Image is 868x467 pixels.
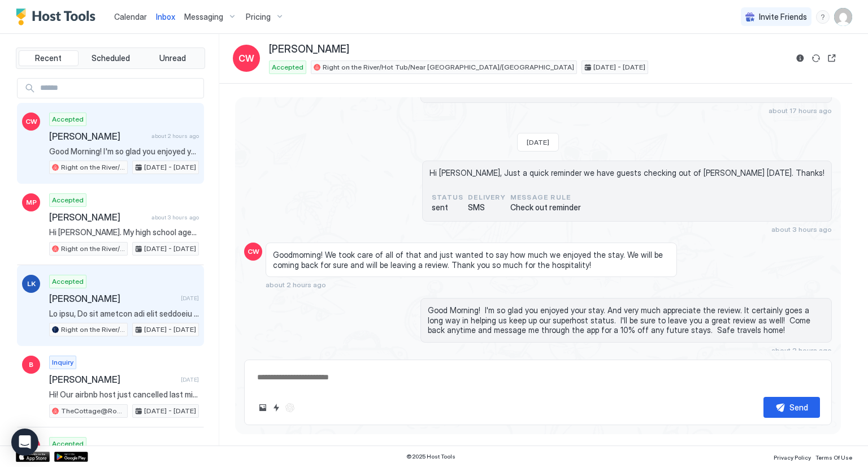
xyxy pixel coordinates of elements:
span: Accepted [52,195,84,205]
span: Unread [159,53,186,63]
button: Recent [19,50,79,66]
span: Right on the River/Hot Tub/Near [GEOGRAPHIC_DATA]/[GEOGRAPHIC_DATA] [323,62,574,72]
span: Accepted [52,439,84,449]
a: Inbox [156,11,175,23]
span: Lo ipsu, Do sit ametcon adi elit seddoeiu tempori ut Labor et dol Magna al Enimadm! Veni'q nostru... [49,309,199,319]
button: Quick reply [270,401,283,414]
a: Privacy Policy [774,451,811,462]
span: Inquiry [52,357,73,367]
span: MP [26,197,37,207]
span: [PERSON_NAME] [49,374,176,385]
a: Terms Of Use [815,451,852,462]
button: Scheduled [81,50,141,66]
button: Open reservation [825,51,839,65]
span: Hi [PERSON_NAME]. My high school aged daughter and I live in [GEOGRAPHIC_DATA]. We’ll be heading ... [49,227,199,237]
div: tab-group [16,47,205,69]
span: [PERSON_NAME] [49,293,176,304]
input: Input Field [36,79,203,98]
span: [DATE] - [DATE] [144,325,196,335]
span: Right on the River/Hot Tub/Near [GEOGRAPHIC_DATA]/[GEOGRAPHIC_DATA] [61,325,125,335]
span: Good Morning! I'm so glad you enjoyed your stay. And very much appreciate the review. It certainl... [49,146,199,157]
span: [DATE] [181,295,199,302]
span: about 2 hours ago [771,346,832,354]
span: SMS [468,202,506,213]
span: CW [25,116,37,127]
button: Unread [142,50,202,66]
span: Goodmorning! We took care of all of that and just wanted to say how much we enjoyed the stay. We ... [273,250,670,270]
a: Host Tools Logo [16,8,101,25]
span: Messaging [184,12,223,22]
button: Upload image [256,401,270,414]
span: Good Morning! I'm so glad you enjoyed your stay. And very much appreciate the review. It certainl... [428,305,824,335]
span: Inbox [156,12,175,21]
span: © 2025 Host Tools [406,453,455,460]
span: about 2 hours ago [266,280,326,289]
span: Terms Of Use [815,454,852,461]
span: Hi [PERSON_NAME], Just a quick reminder we have guests checking out of [PERSON_NAME] [DATE]. Thanks! [429,168,824,178]
div: User profile [834,8,852,26]
span: CW [238,51,254,65]
span: CW [248,247,259,257]
span: Calendar [114,12,147,21]
span: Privacy Policy [774,454,811,461]
a: Google Play Store [54,452,88,462]
span: about 3 hours ago [151,214,199,221]
span: about 2 hours ago [151,132,199,140]
span: TheCottage@Rock Creek/OnWater/HotTub/Hiking/Winery [61,406,125,416]
span: status [432,192,463,202]
span: Accepted [52,114,84,124]
span: [DATE] [527,138,549,146]
span: Pricing [246,12,271,22]
span: Accepted [272,62,303,72]
span: Scheduled [92,53,130,63]
span: [DATE] [181,376,199,383]
button: Reservation information [793,51,807,65]
span: Message Rule [510,192,581,202]
span: LK [27,279,36,289]
button: Sync reservation [809,51,823,65]
a: Calendar [114,11,147,23]
span: Right on the River/Hot Tub/Near [GEOGRAPHIC_DATA]/[GEOGRAPHIC_DATA] [61,162,125,172]
span: [PERSON_NAME] [49,131,147,142]
span: [DATE] - [DATE] [144,244,196,254]
span: [DATE] - [DATE] [144,162,196,172]
span: about 3 hours ago [771,225,832,233]
span: about 17 hours ago [769,106,832,115]
a: App Store [16,452,50,462]
div: Open Intercom Messenger [11,429,38,456]
span: Hi! Our airbnb host just cancelled last minute and I am coming from [US_STATE] to meet my girlfri... [49,390,199,400]
span: Accepted [52,276,84,287]
span: [PERSON_NAME] [49,211,147,223]
span: [DATE] - [DATE] [593,62,645,72]
span: [PERSON_NAME] [269,43,349,56]
span: sent [432,202,463,213]
span: Delivery [468,192,506,202]
span: Right on the River/Hot Tub/Near [GEOGRAPHIC_DATA]/[GEOGRAPHIC_DATA] [61,244,125,254]
div: menu [816,10,830,24]
span: B [29,360,33,370]
div: Send [789,401,808,413]
span: [DATE] - [DATE] [144,406,196,416]
span: Recent [35,53,62,63]
span: Check out reminder [510,202,581,213]
button: Send [763,397,820,418]
span: Invite Friends [759,12,807,22]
